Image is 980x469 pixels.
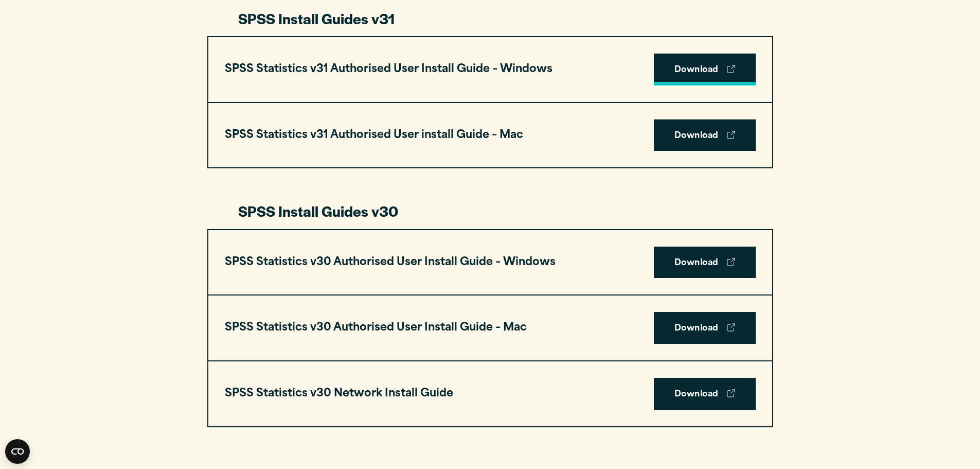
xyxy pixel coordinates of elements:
[654,247,756,279] a: Download
[225,60,553,79] h3: SPSS Statistics v31 Authorised User Install Guide – Windows
[654,312,756,344] a: Download
[654,378,756,410] a: Download
[225,253,556,272] h3: SPSS Statistics v30 Authorised User Install Guide – Windows
[225,384,453,404] h3: SPSS Statistics v30 Network Install Guide
[238,9,742,28] h3: SPSS Install Guides v31
[225,126,523,145] h3: SPSS Statistics v31 Authorised User install Guide – Mac
[5,439,30,464] button: Open CMP widget
[654,54,756,85] a: Download
[225,318,527,338] h3: SPSS Statistics v30 Authorised User Install Guide – Mac
[654,119,756,151] a: Download
[238,201,742,221] h3: SPSS Install Guides v30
